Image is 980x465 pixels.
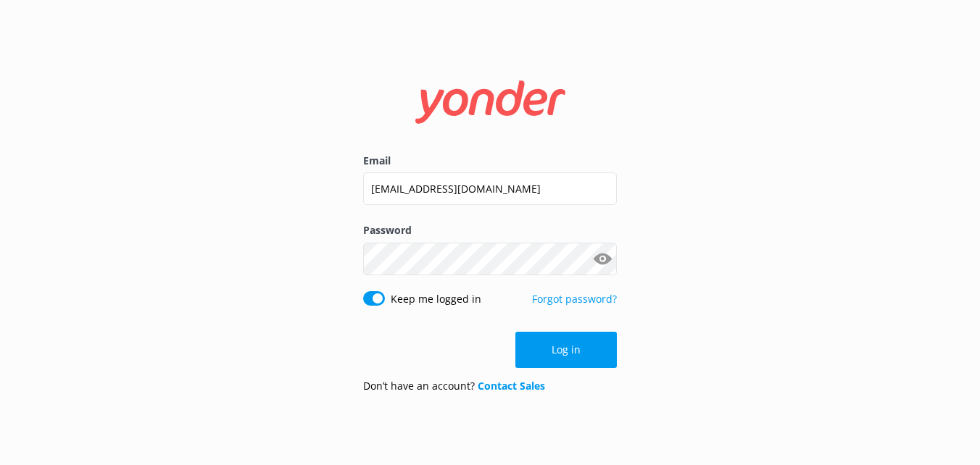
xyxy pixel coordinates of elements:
label: Password [363,222,617,238]
label: Keep me logged in [391,291,481,307]
a: Contact Sales [478,379,545,393]
input: user@emailaddress.com [363,172,617,205]
label: Email [363,153,617,169]
p: Don’t have an account? [363,378,545,394]
a: Forgot password? [532,292,617,306]
button: Log in [515,332,617,368]
button: Show password [588,244,617,273]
